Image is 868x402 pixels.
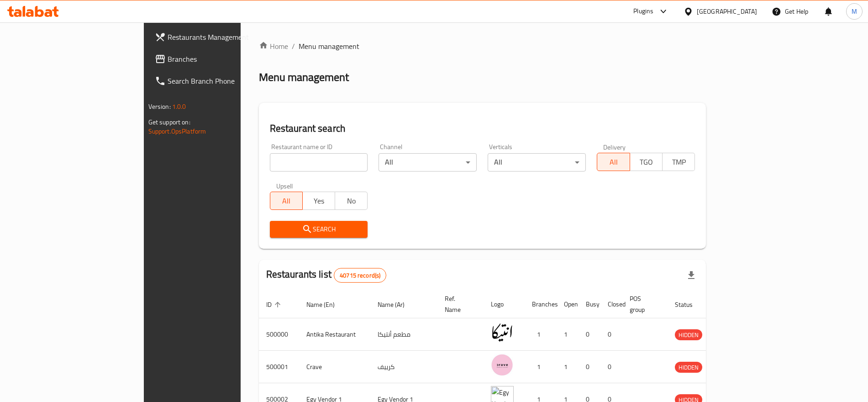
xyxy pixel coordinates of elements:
li: / [292,41,295,52]
span: Menu management [299,41,359,52]
th: Branches [525,290,557,318]
div: Plugins [633,6,653,17]
input: Search for restaurant name or ID.. [270,153,368,172]
span: No [339,194,364,208]
td: Antika Restaurant [299,318,370,351]
span: Search [277,224,361,235]
button: TGO [630,153,663,171]
td: 1 [557,351,579,383]
td: 0 [600,318,622,351]
span: ID [266,299,284,310]
button: Search [270,221,368,238]
button: TMP [662,153,695,171]
img: Crave [491,354,514,376]
h2: Menu management [259,70,349,85]
a: Support.OpsPlatform [148,125,206,137]
span: 1.0.0 [172,101,186,113]
span: Name (Ar) [378,299,416,310]
td: 0 [579,351,600,383]
h2: Restaurants list [266,268,387,283]
a: Restaurants Management [147,26,289,48]
th: Busy [579,290,600,318]
span: HIDDEN [675,362,702,373]
td: كرييف [370,351,437,383]
span: HIDDEN [675,330,702,340]
div: Export file [680,264,702,286]
nav: breadcrumb [259,41,706,52]
th: Closed [600,290,622,318]
td: 1 [525,351,557,383]
th: Logo [484,290,525,318]
td: Crave [299,351,370,383]
span: Version: [148,101,171,113]
span: Name (En) [306,299,347,310]
th: Open [557,290,579,318]
div: All [488,153,586,172]
span: Ref. Name [445,293,473,315]
td: مطعم أنتيكا [370,318,437,351]
span: 40715 record(s) [334,271,386,280]
img: Antika Restaurant [491,321,514,344]
span: Restaurants Management [168,32,281,43]
span: M [852,6,857,16]
a: Search Branch Phone [147,70,289,92]
button: No [335,192,368,210]
button: All [597,153,630,171]
span: POS group [630,293,657,315]
span: TGO [634,155,659,169]
div: HIDDEN [675,329,702,340]
td: 0 [600,351,622,383]
span: TMP [666,155,691,169]
a: Branches [147,48,289,70]
span: Branches [168,54,281,64]
button: Yes [302,192,335,210]
h2: Restaurant search [270,122,695,135]
span: Search Branch Phone [168,75,281,86]
td: 1 [557,318,579,351]
div: All [379,153,477,172]
label: Delivery [603,144,626,150]
span: Get support on: [148,116,190,128]
label: Upsell [276,182,293,189]
button: All [270,192,303,210]
span: All [274,194,299,208]
div: Total records count [334,268,386,283]
td: 0 [579,318,600,351]
span: All [601,155,626,169]
span: Yes [306,194,331,208]
span: Status [675,299,705,310]
td: 1 [525,318,557,351]
div: [GEOGRAPHIC_DATA] [697,6,757,16]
